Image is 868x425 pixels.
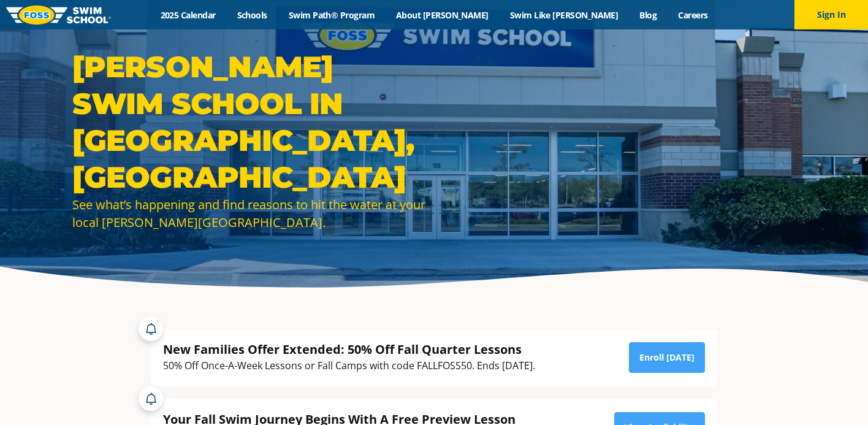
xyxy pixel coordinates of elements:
h1: [PERSON_NAME] Swim School in [GEOGRAPHIC_DATA], [GEOGRAPHIC_DATA] [72,48,428,196]
div: 50% Off Once-A-Week Lessons or Fall Camps with code FALLFOSS50. Ends [DATE]. [163,358,535,374]
a: Schools [226,9,278,21]
a: About [PERSON_NAME] [386,9,500,21]
a: Swim Like [PERSON_NAME] [499,9,629,21]
a: Blog [629,9,668,21]
a: Careers [668,9,718,21]
a: Enroll [DATE] [629,342,705,373]
img: FOSS Swim School Logo [6,6,111,25]
div: See what’s happening and find reasons to hit the water at your local [PERSON_NAME][GEOGRAPHIC_DATA]. [72,196,428,231]
a: Swim Path® Program [278,9,385,21]
div: New Families Offer Extended: 50% Off Fall Quarter Lessons [163,341,535,358]
a: 2025 Calendar [150,9,226,21]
